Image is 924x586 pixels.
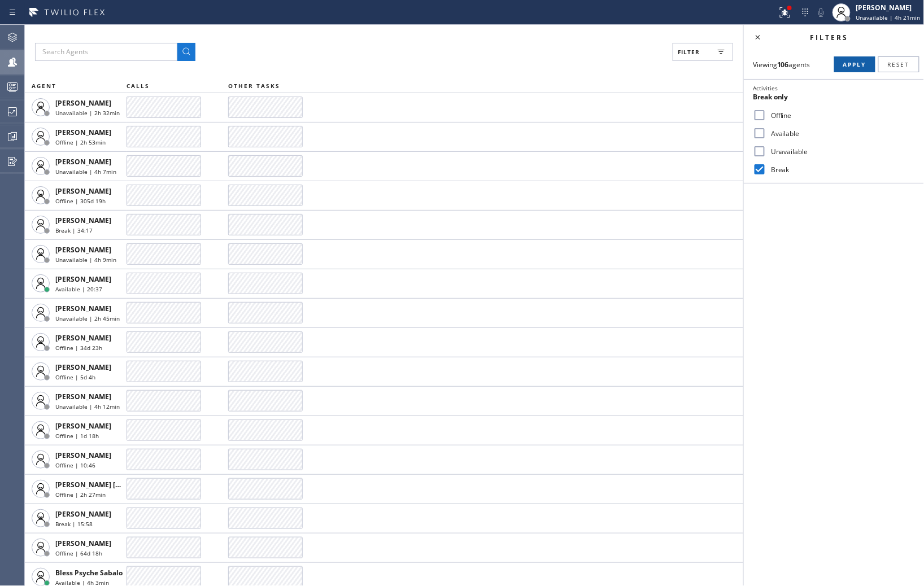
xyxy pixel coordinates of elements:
[228,82,280,90] span: OTHER TASKS
[766,111,915,120] label: Offline
[55,461,95,469] span: Offline | 10:46
[55,314,120,322] span: Unavailable | 2h 45min
[55,480,169,489] span: [PERSON_NAME] [PERSON_NAME]
[55,285,102,293] span: Available | 20:37
[55,392,111,401] span: [PERSON_NAME]
[888,60,910,68] span: Reset
[834,56,875,72] button: Apply
[766,129,915,138] label: Available
[55,432,99,440] span: Offline | 1d 18h
[777,60,789,69] strong: 106
[55,568,123,578] span: Bless Psyche Sabalo
[753,60,810,69] span: Viewing agents
[55,539,111,548] span: [PERSON_NAME]
[878,56,919,72] button: Reset
[753,92,788,102] span: Break only
[55,520,93,528] span: Break | 15:58
[55,274,111,284] span: [PERSON_NAME]
[55,549,102,557] span: Offline | 64d 18h
[55,109,120,117] span: Unavailable | 2h 32min
[55,157,111,167] span: [PERSON_NAME]
[55,373,95,381] span: Offline | 5d 4h
[55,197,106,205] span: Offline | 305d 19h
[55,403,120,410] span: Unavailable | 4h 12min
[55,362,111,372] span: [PERSON_NAME]
[678,48,700,56] span: Filter
[32,82,56,90] span: AGENT
[813,5,829,20] button: Mute
[55,168,116,176] span: Unavailable | 4h 7min
[55,333,111,343] span: [PERSON_NAME]
[843,60,866,68] span: Apply
[55,344,102,352] span: Offline | 34d 23h
[55,491,106,498] span: Offline | 2h 27min
[673,43,733,61] button: Filter
[856,14,921,21] span: Unavailable | 4h 21min
[55,128,111,137] span: [PERSON_NAME]
[55,226,93,234] span: Break | 34:17
[753,84,915,92] div: Activities
[55,451,111,460] span: [PERSON_NAME]
[55,509,111,519] span: [PERSON_NAME]
[55,216,111,225] span: [PERSON_NAME]
[55,186,111,196] span: [PERSON_NAME]
[55,245,111,255] span: [PERSON_NAME]
[55,421,111,431] span: [PERSON_NAME]
[35,43,177,61] input: Search Agents
[810,33,849,42] span: Filters
[766,165,915,174] label: Break
[55,256,116,264] span: Unavailable | 4h 9min
[55,98,111,108] span: [PERSON_NAME]
[766,147,915,156] label: Unavailable
[127,82,150,90] span: CALLS
[856,3,921,12] div: [PERSON_NAME]
[55,304,111,313] span: [PERSON_NAME]
[55,138,106,146] span: Offline | 2h 53min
